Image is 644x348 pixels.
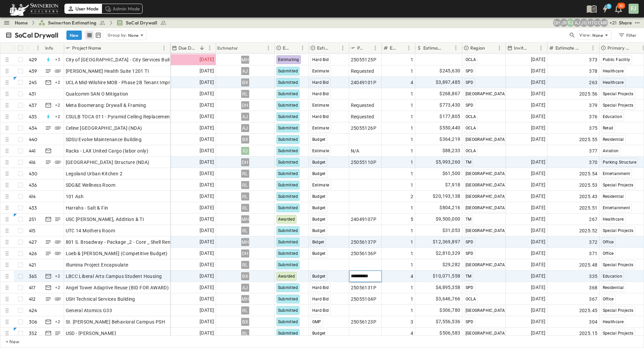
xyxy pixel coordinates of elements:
div: Haaris Tahmas (haaris.tahmas@swinerton.com) [587,19,595,27]
span: Submitted [278,137,298,142]
span: Entertainment [603,171,630,176]
span: 1 [411,239,413,245]
button: Menu [34,44,42,52]
p: Estimate Type [317,45,330,51]
span: N/A [351,148,360,154]
span: [DATE] [200,249,214,257]
span: Submitted [278,228,298,233]
span: Meta Boomerang: Drywall & Framing [66,102,146,109]
span: $2,810,329 [436,249,461,257]
div: AJ [241,124,249,132]
span: $61,500 [442,170,461,177]
span: Submitted [278,114,298,119]
div: Share [619,19,632,26]
button: Menu [589,44,597,52]
span: [DATE] [531,170,545,177]
span: 2025.51 [579,205,598,211]
span: 1 [411,159,413,166]
div: Gerrad Gerber (gerrad.gerber@swinerton.com) [593,19,601,27]
button: test [633,19,641,27]
span: Submitted [278,69,298,73]
nav: breadcrumbs [15,19,171,26]
div: AJ [241,67,249,75]
span: 25055126P [351,125,377,131]
button: Sort [331,44,339,52]
span: [DATE] [531,249,545,257]
p: Estimate Status [283,45,290,51]
button: kanban view [94,31,102,39]
p: None [128,32,139,39]
div: MH [241,215,249,223]
div: MH [241,238,249,246]
span: 2 [411,193,413,200]
span: $804,216 [439,204,460,212]
button: Menu [206,44,214,52]
div: + 2 [54,78,62,86]
span: 1 [411,91,413,97]
span: 2025.56 [579,91,598,97]
span: UCLA Mid-Wilshire MOB - Phase 2B Tenant Improvements Floors 1-3 100% SD Budget [66,79,252,86]
span: [DATE] [531,56,545,63]
div: RL [241,204,249,212]
span: Qualcomm SAN O Mitigation [66,91,128,97]
span: Racks - LAX United Cargo (labor only) [66,148,149,154]
span: Budget [312,206,326,210]
span: Submitted [278,183,298,187]
span: 2025.55 [579,136,598,143]
p: View: [579,32,591,39]
span: 1 [411,136,413,143]
span: [DATE] [200,78,214,86]
span: [DATE] [200,238,214,246]
button: Menu [339,44,347,52]
span: [DATE] [531,101,545,109]
span: [DATE] [531,238,545,246]
span: Budget [312,137,326,142]
div: Daryll Hayward (daryll.hayward@swinerton.com) [553,19,561,27]
span: Loeb & [PERSON_NAME] (Competitive Budget) [66,250,168,257]
span: 1 [411,182,413,188]
span: [GEOGRAPHIC_DATA] [466,183,506,187]
div: Francisco J. Sanchez (frsanchez@swinerton.com) [567,19,575,27]
span: Estimate [312,183,329,187]
span: [DATE] [200,158,214,166]
span: Retail [603,126,613,130]
div: RL [241,90,249,98]
span: 373 [589,56,597,63]
div: + 2 [54,101,62,109]
span: Budget [312,171,326,176]
span: Submitted [278,171,298,176]
span: Special Projects [603,92,634,96]
span: [DATE] [200,215,214,223]
button: New [66,31,82,40]
div: RL [241,181,249,189]
span: 376 [589,113,597,120]
a: SoCal Drywall [116,19,167,26]
p: Estimate Round [390,45,396,51]
span: SPD [466,103,474,108]
span: [DATE] [531,158,545,166]
span: 377 [589,148,597,154]
span: [PERSON_NAME] Health Suite 1201 TI [66,68,149,74]
div: table view [85,30,103,40]
p: Project Name [72,45,101,51]
div: Joshua Russell (joshua.russell@swinerton.com) [560,19,568,27]
span: Swinerton Estimating [48,19,96,26]
span: Submitted [278,126,298,130]
span: Hard Bid [312,114,329,119]
p: 251 [29,216,36,223]
span: Submitted [278,206,298,210]
span: SDSU Evolve Maintenance Building [66,136,142,143]
span: [GEOGRAPHIC_DATA] [466,137,506,142]
span: 24049107P [351,216,377,223]
span: $12,369,897 [433,238,460,246]
div: Anthony Jimenez (anthony.jimenez@swinerton.com) [573,19,581,27]
span: Submitted [278,160,298,165]
div: User Mode [64,4,102,14]
span: [DATE] [200,147,214,155]
button: Menu [264,44,272,52]
span: $9,500,000 [436,215,461,223]
p: 434 [29,125,37,131]
span: 2025.54 [579,170,598,177]
div: Info [44,43,64,53]
span: [DATE] [531,204,545,212]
